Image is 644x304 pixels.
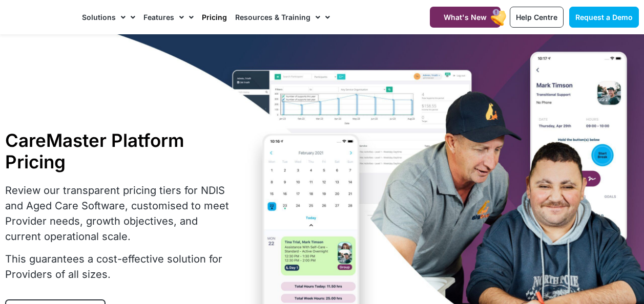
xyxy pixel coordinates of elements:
[510,7,564,28] a: Help Centre
[5,10,72,25] img: CareMaster Logo
[5,129,230,172] h1: CareMaster Platform Pricing
[5,183,230,244] p: Review our transparent pricing tiers for NDIS and Aged Care Software, customised to meet Provider...
[444,13,487,21] span: What's New
[430,7,501,28] a: What's New
[516,13,557,21] span: Help Centre
[569,7,639,28] a: Request a Demo
[5,251,230,282] p: This guarantees a cost-effective solution for Providers of all sizes.
[575,13,633,21] span: Request a Demo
